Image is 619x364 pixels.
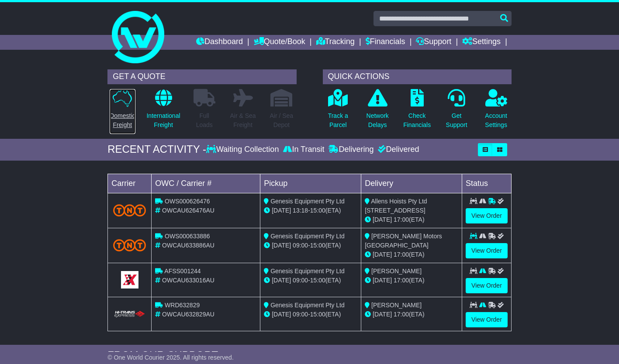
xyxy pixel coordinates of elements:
span: 09:00 [293,277,308,284]
span: 17:00 [394,216,409,223]
span: OWCAU633016AU [162,277,214,284]
span: Genesis Equipment Pty Ltd [270,233,345,240]
span: Genesis Equipment Pty Ltd [270,268,345,275]
a: Quote/Book [254,35,305,50]
span: 17:00 [394,311,409,318]
a: View Order [466,278,508,293]
span: [PERSON_NAME] [371,302,422,309]
span: [DATE] [272,311,291,318]
p: Track a Parcel [328,111,348,130]
a: DomesticFreight [109,89,135,134]
div: - (ETA) [264,310,357,319]
td: Carrier [108,174,152,193]
span: AFSS001244 [164,268,201,275]
div: RECENT ACTIVITY - [107,143,206,156]
p: Check Financials [403,111,431,130]
span: [DATE] [272,277,291,284]
span: [DATE] [272,207,291,214]
a: Financials [366,35,405,50]
p: Get Support [446,111,467,130]
div: QUICK ACTIONS [323,69,512,84]
div: - (ETA) [264,241,357,250]
span: OWCAU633886AU [162,242,214,249]
span: 13:18 [293,207,308,214]
span: © One World Courier 2025. All rights reserved. [107,354,234,361]
span: Genesis Equipment Pty Ltd [270,302,345,309]
span: 17:00 [394,251,409,258]
span: 09:00 [293,311,308,318]
span: [DATE] [373,311,392,318]
div: Waiting Collection [206,145,281,155]
img: HiTrans.png [113,310,146,319]
span: Allens Hoists Pty Ltd [STREET_ADDRESS] [365,198,427,214]
td: Status [462,174,512,193]
a: View Order [466,243,508,258]
span: [DATE] [373,216,392,223]
a: View Order [466,312,508,327]
span: 15:00 [310,207,325,214]
span: [DATE] [272,242,291,249]
a: Tracking [316,35,355,50]
span: [DATE] [373,251,392,258]
span: 15:00 [310,277,325,284]
p: Full Loads [194,111,215,130]
td: Delivery [361,174,462,193]
a: CheckFinancials [403,89,431,134]
a: Support [416,35,451,50]
div: - (ETA) [264,276,357,285]
p: Account Settings [485,111,507,130]
div: FROM OUR SUPPORT [107,349,512,362]
a: AccountSettings [484,89,508,134]
a: Track aParcel [328,89,349,134]
span: [DATE] [373,277,392,284]
a: View Order [466,208,508,223]
span: WRD632829 [165,302,200,309]
td: Pickup [260,174,361,193]
img: TNT_Domestic.png [113,239,146,251]
span: OWS000633886 [165,233,210,240]
div: In Transit [281,145,326,155]
div: (ETA) [365,215,458,224]
p: Air & Sea Freight [230,111,256,130]
span: Genesis Equipment Pty Ltd [270,198,345,205]
span: OWCAU632829AU [162,311,214,318]
a: Dashboard [196,35,243,50]
div: Delivering [326,145,376,155]
img: TNT_Domestic.png [113,204,146,216]
div: (ETA) [365,250,458,259]
a: GetSupport [446,89,468,134]
div: (ETA) [365,310,458,319]
div: - (ETA) [264,206,357,215]
span: OWCAU626476AU [162,207,214,214]
a: NetworkDelays [366,89,389,134]
p: Domestic Freight [110,111,135,130]
p: International Freight [146,111,180,130]
div: Delivered [376,145,419,155]
span: 15:00 [310,311,325,318]
div: GET A QUOTE [107,69,296,84]
p: Network Delays [367,111,389,130]
span: OWS000626476 [165,198,210,205]
img: GetCarrierServiceLogo [121,271,138,288]
span: 17:00 [394,277,409,284]
td: OWC / Carrier # [152,174,260,193]
span: [PERSON_NAME] [371,268,422,275]
a: Settings [462,35,501,50]
span: [PERSON_NAME] Motors [GEOGRAPHIC_DATA] [365,233,442,249]
a: InternationalFreight [146,89,180,134]
p: Air / Sea Depot [270,111,293,130]
span: 15:00 [310,242,325,249]
span: 09:00 [293,242,308,249]
div: (ETA) [365,276,458,285]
